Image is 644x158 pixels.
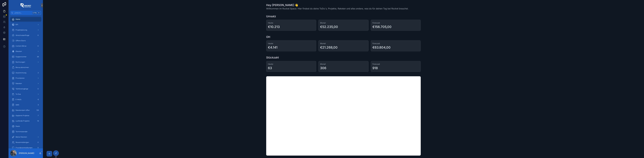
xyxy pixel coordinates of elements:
h3: Heute [268,42,314,45]
span: KPI [16,24,18,26]
a: KPI [10,22,41,27]
h1: Stückzahl [266,56,279,59]
h1: OH [266,35,270,39]
a: E-Mails6 [10,97,41,102]
a: Vorschussanfrage0 [10,33,41,38]
h3: Forecast [372,22,419,24]
h3: Forecast [372,42,419,45]
a: Provideranmeldungen0 [10,145,41,150]
a: Neuanmeldungen0 [10,140,41,145]
span: Home [16,18,20,20]
img: App logo [20,3,31,7]
div: €156.705,00 [372,25,391,29]
a: Supportcenter34 [10,54,41,59]
button: Jump to...CtrlK [10,11,41,15]
a: Raketen [10,81,41,86]
a: Deals [10,124,41,129]
div: €21.268,00 [320,45,338,50]
div: 306 [320,66,326,70]
span: Neuanmeldungen [16,141,29,143]
div: 0 [36,34,40,37]
span: Offene Starts [16,40,26,42]
h3: Monat [320,42,367,45]
a: Home [10,17,41,22]
span: Terminkalender [16,131,28,133]
a: Projektplanung [10,28,41,32]
div: 14 [36,119,40,123]
a: Raketenstart offen135 [10,108,41,113]
span: Geplante Projekte [16,115,29,117]
a: Provisionen [10,76,41,81]
div: 0 [36,141,40,144]
h3: Heute [268,63,314,65]
span: Auszeichnung [16,72,26,74]
div: scrollable content [9,15,43,148]
span: Jump to... [14,12,31,14]
a: Telefoneingänge0 [10,86,41,91]
h3: Heute [268,22,314,24]
a: SMS3 [10,102,41,107]
div: €52.235,00 [320,25,338,29]
div: 0 [36,87,40,90]
span: Ctrl [32,12,37,14]
h3: Monat [320,63,367,65]
div: 918 [372,66,378,70]
a: Auszeichnung2 [10,70,41,75]
div: 2 [36,71,40,74]
h3: Forecast [372,63,419,65]
span: Willkommen im Rocket Space. Hier findest du deine ToDo´s, Projekte, Raketen und alles andere, was... [266,7,408,10]
div: €63.804,00 [372,45,391,50]
a: To Dos [10,92,41,97]
a: Glocken [10,49,41,54]
span: K [38,12,40,14]
span: Laufende Projekte [16,120,30,122]
span: Rechnungen [16,61,25,63]
span: Bonus abrechnen [16,66,29,68]
div: €10.213 [268,25,280,29]
span: Raketenstart offen [16,109,30,111]
span: Provisionen [16,77,25,79]
a: Rechnungen [10,60,41,64]
div: 135 [36,109,40,112]
p: [PERSON_NAME] [19,152,34,155]
span: Content Börse [16,45,26,47]
span: Provideranmeldungen [16,147,32,149]
h3: Monat [320,22,367,24]
h1: Umsatz [266,14,276,18]
div: 7 [36,114,40,117]
span: To Dos [16,93,21,95]
a: Terminkalender [10,129,41,134]
a: Bonus abrechnen [10,65,41,70]
a: Laufende Projekte14 [10,119,41,123]
span: Raketen [16,82,22,85]
span: Glocken [16,50,22,52]
a: Geplante Projekte7 [10,113,41,118]
span: Projektplanung [16,29,27,31]
div: 6 [36,98,40,101]
span: Supportcenter [16,56,27,58]
div: 63 [268,66,272,70]
div: €4.141 [268,45,277,50]
span: Meine Raketen [16,136,27,138]
a: Meine Raketen [10,135,41,139]
a: Offene Starts [10,38,41,43]
div: 3 [36,103,40,106]
a: Content Börse0 [10,44,41,48]
span: Vorschussanfrage [16,34,29,36]
div: 34 [36,55,40,58]
span: Deals [16,125,20,127]
span: E-Mails [16,98,21,101]
span: Telefoneingänge [16,88,28,90]
span: SMS [16,104,19,106]
h1: Hey [PERSON_NAME] 👋 [266,3,408,7]
div: 0 [36,44,40,48]
div: 0 [36,146,40,149]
